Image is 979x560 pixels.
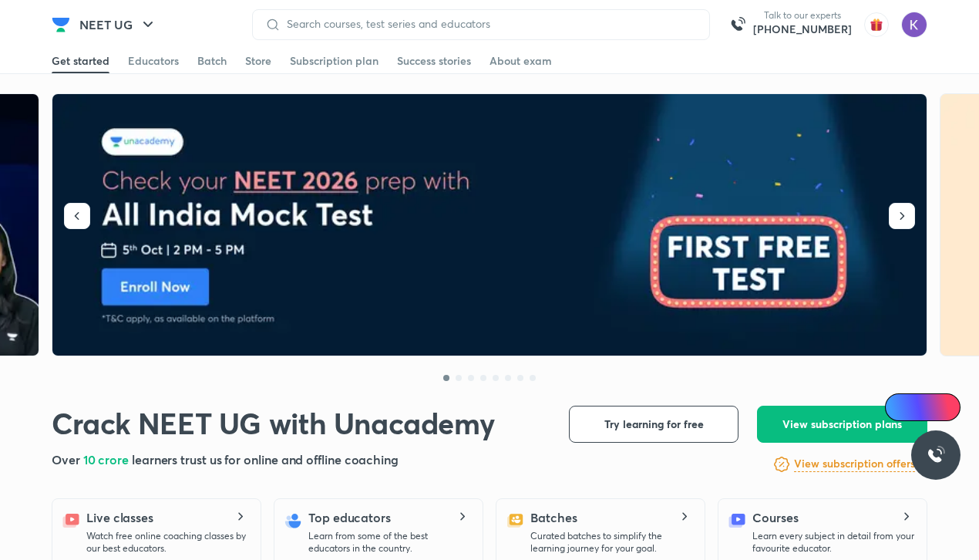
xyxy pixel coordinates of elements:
[927,446,945,464] img: ttu
[86,530,248,555] p: Watch free online coaching classes by our best educators.
[132,451,399,467] span: learners trust us for online and offline coaching
[894,401,907,413] img: Icon
[52,53,109,69] div: Get started
[753,22,852,37] a: [PHONE_NUMBER]
[530,530,692,555] p: Curated batches to simplify the learning journey for your goal.
[197,53,227,69] div: Batch
[752,508,798,527] h5: Courses
[794,456,915,472] h6: View subscription offers
[52,49,109,73] a: Get started
[885,393,960,421] a: Ai Doubts
[753,9,852,22] p: Talk to our experts
[128,53,179,69] div: Educators
[490,49,552,73] a: About exam
[86,508,153,527] h5: Live classes
[290,53,378,69] div: Subscription plan
[794,455,915,474] a: View subscription offers
[128,49,179,73] a: Educators
[197,49,227,73] a: Batch
[569,406,738,443] button: Try learning for free
[530,508,577,527] h5: Batches
[490,53,552,69] div: About exam
[52,406,494,441] h1: Crack NEET UG with Unacademy
[757,406,927,443] button: View subscription plans
[604,417,704,432] span: Try learning for free
[901,12,927,38] img: Koyna Rana
[397,53,471,69] div: Success stories
[70,9,167,40] button: NEET UG
[52,451,83,467] span: Over
[245,53,271,69] div: Store
[308,530,470,555] p: Learn from some of the best educators in the country.
[782,417,902,432] span: View subscription plans
[290,49,378,73] a: Subscription plan
[83,451,132,467] span: 10 crore
[864,12,889,37] img: avatar
[397,49,471,73] a: Success stories
[910,401,951,413] span: Ai Doubts
[281,18,697,30] input: Search courses, test series and educators
[245,49,271,73] a: Store
[752,530,914,555] p: Learn every subject in detail from your favourite educator.
[308,508,391,527] h5: Top educators
[52,15,70,34] img: Company Logo
[722,9,753,40] img: call-us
